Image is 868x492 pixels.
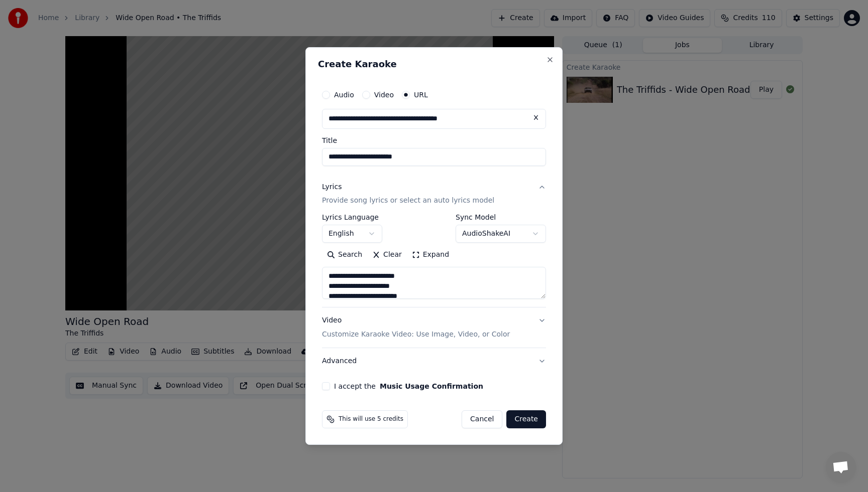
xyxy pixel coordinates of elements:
[407,247,454,263] button: Expand
[506,410,546,428] button: Create
[322,316,510,340] div: Video
[380,383,483,390] button: I accept the
[322,330,510,340] p: Customize Karaoke Video: Use Image, Video, or Color
[367,247,407,263] button: Clear
[414,91,428,98] label: URL
[322,182,342,192] div: Lyrics
[339,415,403,423] span: This will use 5 credits
[322,196,494,206] p: Provide song lyrics or select an auto lyrics model
[322,247,367,263] button: Search
[322,214,382,221] label: Lyrics Language
[322,214,546,307] div: LyricsProvide song lyrics or select an auto lyrics model
[374,91,394,98] label: Video
[456,214,546,221] label: Sync Model
[334,383,483,390] label: I accept the
[462,410,502,428] button: Cancel
[322,137,546,144] label: Title
[318,60,550,69] h2: Create Karaoke
[334,91,354,98] label: Audio
[322,174,546,214] button: LyricsProvide song lyrics or select an auto lyrics model
[322,348,546,374] button: Advanced
[322,308,546,348] button: VideoCustomize Karaoke Video: Use Image, Video, or Color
